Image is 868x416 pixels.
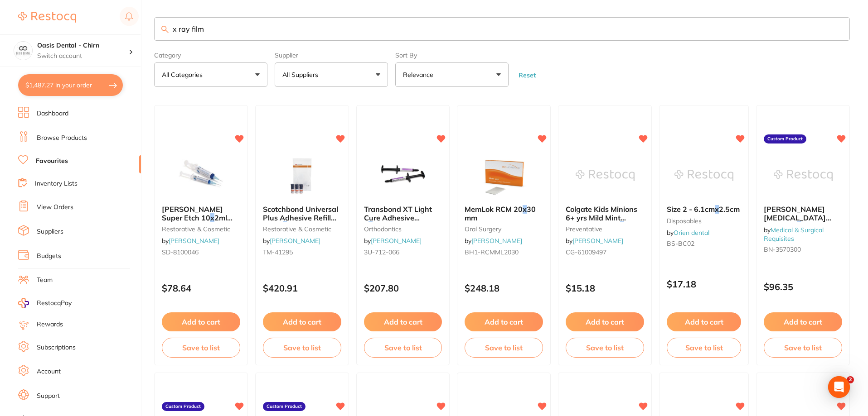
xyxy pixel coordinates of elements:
[566,283,644,293] p: $15.18
[287,221,300,230] span: 5ml
[667,312,741,331] button: Add to cart
[263,205,338,230] span: Scotchbond Universal Plus Adhesive Refill Vial 3
[465,205,523,214] span: MemLok RCM 20
[764,205,831,230] span: [PERSON_NAME] [MEDICAL_DATA] 0.9% 100
[364,248,399,256] span: 3U-712-066
[18,298,29,308] img: RestocqPay
[566,205,637,230] span: Colgate Kids Minions 6+ yrs Mild Mint Toothpaste 90g
[263,338,341,358] button: Save to list
[371,237,422,245] a: [PERSON_NAME]
[566,248,606,256] span: CG-61009497
[37,52,129,61] p: Switch account
[263,248,293,256] span: TM-41295
[169,237,219,245] a: [PERSON_NAME]
[37,252,61,261] a: Budgets
[162,205,223,222] span: [PERSON_NAME] Super Etch 10
[847,376,854,383] span: 2
[373,153,432,198] img: Transbond XT Light Cure Adhesive 2 x syringe pack
[36,157,68,166] a: Favourites
[465,248,519,256] span: BH1-RCMML2030
[667,239,694,248] span: BS-BC02
[465,312,543,331] button: Add to cart
[37,367,61,376] a: Account
[171,153,230,198] img: HENRY SCHEIN Super Etch 10 x 2ml Syringes and 50 Tips
[395,52,509,59] label: Sort By
[465,205,536,222] span: 30 mm
[667,229,709,237] span: by
[364,225,442,233] small: orthodontics
[162,312,240,331] button: Add to cart
[764,245,801,253] span: BN-3570300
[283,221,287,230] em: x
[624,221,633,230] span: 12
[37,392,60,401] a: Support
[566,338,644,358] button: Save to list
[566,312,644,331] button: Add to cart
[162,402,204,411] label: Custom Product
[210,213,214,222] em: x
[263,312,341,331] button: Add to cart
[674,229,709,237] a: Orien dental
[566,237,623,245] span: by
[18,74,123,96] button: $1,487.27 in your order
[620,221,624,230] em: x
[162,205,240,222] b: HENRY SCHEIN Super Etch 10 x 2ml Syringes and 50 Tips
[154,52,267,59] label: Category
[37,203,73,212] a: View Orders
[18,298,72,308] a: RestocqPay
[37,227,63,236] a: Suppliers
[465,283,543,293] p: $248.18
[797,221,801,230] em: x
[764,282,842,292] p: $96.35
[667,205,715,214] span: Size 2 - 6.1cm
[364,283,442,293] p: $207.80
[275,62,388,87] button: All Suppliers
[523,205,527,214] em: x
[667,217,741,225] small: disposables
[37,134,87,143] a: Browse Products
[465,237,522,245] span: by
[373,221,417,230] span: syringe pack
[270,237,320,245] a: [PERSON_NAME]
[572,237,623,245] a: [PERSON_NAME]
[263,225,341,233] small: restorative & cosmetic
[37,276,53,285] a: Team
[715,205,719,214] em: x
[18,7,76,28] a: Restocq Logo
[764,338,842,358] button: Save to list
[576,153,635,198] img: Colgate Kids Minions 6+ yrs Mild Mint Toothpaste 90g x 12
[162,70,206,79] p: All Categories
[471,237,522,245] a: [PERSON_NAME]
[162,213,234,230] span: 2ml Syringes and 50 Tips
[465,225,543,233] small: oral surgery
[566,225,644,233] small: preventative
[364,312,442,331] button: Add to cart
[282,70,322,79] p: All Suppliers
[516,71,538,79] button: Reset
[667,338,741,358] button: Save to list
[369,221,373,230] em: x
[364,205,432,230] span: Transbond XT Light Cure Adhesive 2
[364,205,442,222] b: Transbond XT Light Cure Adhesive 2 x syringe pack
[162,225,240,233] small: restorative & cosmetic
[154,62,267,87] button: All Categories
[272,153,331,198] img: Scotchbond Universal Plus Adhesive Refill Vial 3 x 5ml
[275,52,388,59] label: Supplier
[162,248,199,256] span: SD-8100046
[263,402,305,411] label: Custom Product
[465,338,543,358] button: Save to list
[37,320,63,329] a: Rewards
[667,279,741,289] p: $17.18
[14,42,32,60] img: Oasis Dental - Chirn
[764,312,842,331] button: Add to cart
[37,41,129,50] h4: Oasis Dental - Chirn
[364,237,422,245] span: by
[566,205,644,222] b: Colgate Kids Minions 6+ yrs Mild Mint Toothpaste 90g x 12
[162,283,240,293] p: $78.64
[764,226,824,242] a: Medical & Surgical Requisites
[465,205,543,222] b: MemLok RCM 20 x 30 mm
[154,17,850,41] input: Search Favourite Products
[667,205,741,213] b: Size 2 - 6.1cm x 2.5cm
[764,205,842,222] b: B.Braun Sodium Chloride 0.9% 100 x 30ml Ecolav Polyamps for Irrigation
[35,179,78,188] a: Inventory Lists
